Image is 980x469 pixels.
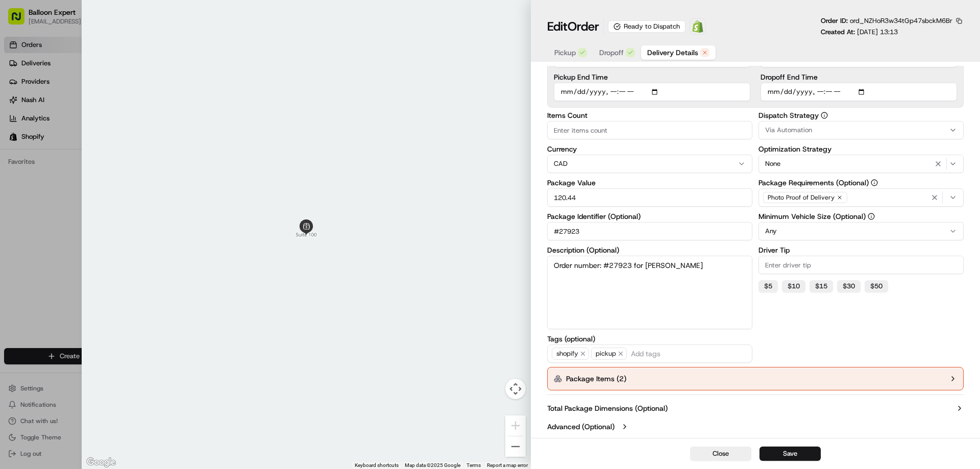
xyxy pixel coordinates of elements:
[547,335,752,342] label: Tags (optional)
[768,193,835,202] span: Photo Proof of Delivery
[591,348,627,360] span: pickup
[547,121,752,139] input: Enter items count
[821,28,898,37] p: Created At:
[868,213,875,220] button: Minimum Vehicle Size (Optional)
[10,229,18,237] div: 📗
[758,256,964,274] input: Enter driver tip
[21,97,40,116] img: 4920774857489_3d7f54699973ba98c624_72.jpg
[72,253,124,261] a: Powered byPylon
[505,379,526,399] button: Map camera controls
[782,280,805,292] button: $10
[547,145,752,153] label: Currency
[547,246,752,254] label: Description (Optional)
[692,20,704,33] img: Shopify
[758,179,964,186] label: Package Requirements (Optional)
[111,158,114,166] span: •
[765,159,780,168] span: None
[85,186,88,194] span: •
[547,367,964,390] button: Package Items (2)
[837,280,861,292] button: $30
[20,186,29,194] img: 1736555255976-a54dd68f-1ca7-489b-9aae-adbdc363a1c4
[6,224,82,242] a: 📗Knowledge Base
[554,47,576,58] span: Pickup
[547,403,964,413] button: Total Package Dimensions (Optional)
[84,456,118,469] a: Open this area in Google Maps (opens a new window)
[505,415,526,436] button: Zoom in
[90,186,111,194] span: [DATE]
[850,16,952,25] span: ord_NZHoR3w34tGp47sbckM6Br
[116,158,137,166] span: [DATE]
[758,280,778,292] button: $5
[758,155,964,173] button: None
[765,126,812,135] span: Via Automation
[758,188,964,207] button: Photo Proof of Delivery
[758,213,964,220] label: Minimum Vehicle Size (Optional)
[86,229,94,237] div: 💻
[32,158,109,166] span: Wisdom [PERSON_NAME]
[10,41,186,57] p: Welcome 👋
[505,436,526,457] button: Zoom out
[10,149,27,168] img: Wisdom Oko
[759,447,821,461] button: Save
[608,20,685,33] div: Ready to Dispatch
[758,121,964,139] button: Via Automation
[758,112,964,119] label: Dispatch Strategy
[568,18,599,35] span: Order
[487,462,528,468] a: Report a map error
[647,47,698,58] span: Delivery Details
[405,462,460,468] span: Map data ©2025 Google
[865,280,888,292] button: $50
[96,228,164,238] span: API Documentation
[821,16,952,26] p: Order ID:
[547,422,964,432] button: Advanced (Optional)
[810,280,833,292] button: $15
[10,10,31,31] img: Nash
[599,47,624,58] span: Dropoff
[547,403,668,413] label: Total Package Dimensions (Optional)
[857,28,898,36] span: [DATE] 13:13
[566,374,626,384] label: Package Items ( 2 )
[84,456,118,469] img: Google
[82,224,168,242] a: 💻API Documentation
[761,73,957,81] label: Dropoff End Time
[467,462,481,468] a: Terms (opens in new tab)
[10,97,29,116] img: 1736555255976-a54dd68f-1ca7-489b-9aae-adbdc363a1c4
[690,447,751,461] button: Close
[32,186,83,194] span: [PERSON_NAME]
[46,108,140,116] div: We're available if you need us!
[758,246,964,254] label: Driver Tip
[27,66,168,77] input: Clear
[554,73,750,81] label: Pickup End Time
[355,462,399,469] button: Keyboard shortcuts
[547,222,752,240] input: Enter package identifier
[46,97,167,108] div: Start new chat
[158,131,186,143] button: See all
[102,253,124,261] span: Pylon
[547,112,752,119] label: Items Count
[821,112,828,119] button: Dispatch Strategy
[547,256,752,329] textarea: Order number: #27923 for [PERSON_NAME]
[10,133,68,141] div: Past conversations
[758,145,964,153] label: Optimization Strategy
[547,179,752,186] label: Package Value
[20,159,29,167] img: 1736555255976-a54dd68f-1ca7-489b-9aae-adbdc363a1c4
[547,18,599,35] h1: Edit
[629,348,748,360] input: Add tags
[690,18,706,35] a: Shopify
[871,179,878,186] button: Package Requirements (Optional)
[20,228,78,238] span: Knowledge Base
[174,101,186,113] button: Start new chat
[547,213,752,220] label: Package Identifier (Optional)
[10,176,27,192] img: Grace Nketiah
[547,422,615,432] label: Advanced (Optional)
[552,348,589,360] span: shopify
[547,188,752,207] input: Enter package value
